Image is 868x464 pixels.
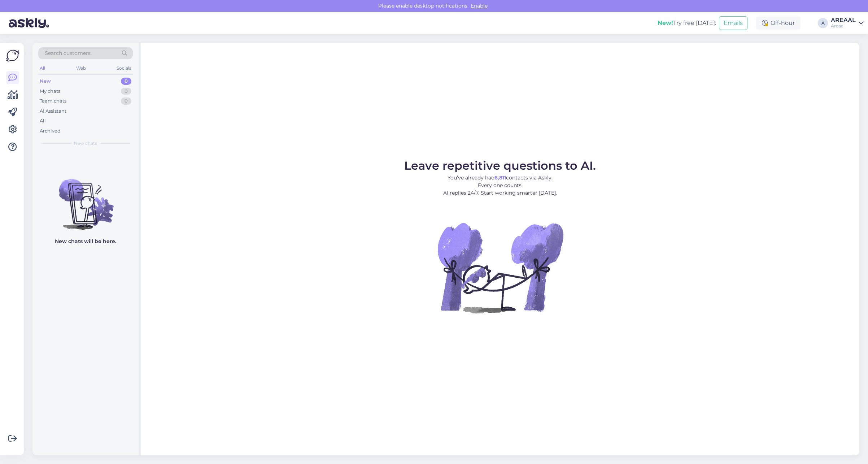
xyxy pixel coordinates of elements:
[40,97,66,105] div: Team chats
[756,17,801,30] div: Off-hour
[121,88,131,95] div: 0
[719,16,747,30] button: Emails
[45,49,91,57] span: Search customers
[404,174,596,197] p: You’ve already had contacts via Askly. Every one counts. AI replies 24/7. Start working smarter [...
[38,64,47,73] div: All
[40,88,60,95] div: My chats
[74,140,97,147] span: New chats
[831,17,856,23] div: AREAAL
[831,23,856,29] div: Areaal
[468,3,490,9] span: Enable
[658,19,673,26] b: New!
[831,17,864,29] a: AREAALAreaal
[40,117,46,125] div: All
[658,19,716,27] div: Try free [DATE]:
[818,18,828,28] div: A
[40,127,61,135] div: Archived
[32,166,139,231] img: No chats
[121,97,131,105] div: 0
[6,49,19,62] img: Askly Logo
[115,64,133,73] div: Socials
[75,64,87,73] div: Web
[404,159,596,173] span: Leave repetitive questions to AI.
[435,203,565,333] img: No Chat active
[494,174,506,181] b: 6,811
[40,108,66,115] div: AI Assistant
[121,78,131,85] div: 0
[55,238,116,245] p: New chats will be here.
[40,78,51,85] div: New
